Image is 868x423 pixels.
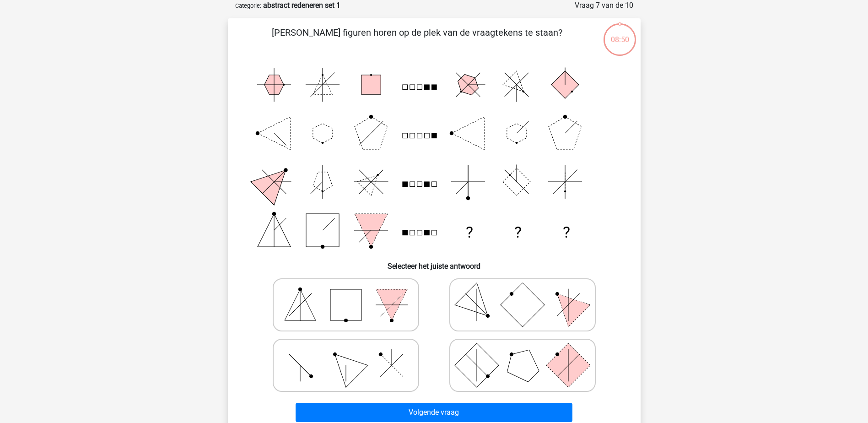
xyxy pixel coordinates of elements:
text: ? [563,223,570,241]
text: ? [465,223,473,241]
text: ? [514,223,521,241]
small: Categorie: [235,2,261,9]
h6: Selecteer het juiste antwoord [243,255,626,271]
p: [PERSON_NAME] figuren horen op de plek van de vraagtekens te staan? [243,26,592,53]
button: Volgende vraag [296,403,572,422]
strong: abstract redeneren set 1 [263,1,340,10]
div: 08:50 [603,22,637,45]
